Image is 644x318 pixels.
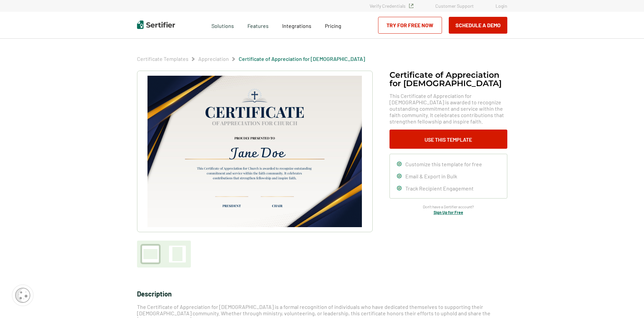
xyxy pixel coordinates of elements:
[423,204,474,210] span: Don’t have a Sertifier account?
[370,3,413,9] a: Verify Credentials
[198,56,229,62] span: Appreciation
[610,286,644,318] iframe: Chat Widget
[137,21,175,29] img: Sertifier | Digital Credentialing Platform
[449,17,507,34] button: Schedule a Demo
[137,56,365,62] div: Breadcrumb
[389,71,507,87] h1: Certificate of Appreciation for [DEMOGRAPHIC_DATA]​
[147,76,362,227] img: Certificate of Appreciation for Church​
[378,17,442,34] a: Try for Free Now
[435,3,474,9] a: Customer Support
[405,161,482,167] span: Customize this template for free
[325,21,341,29] a: Pricing
[211,21,234,29] span: Solutions
[15,288,30,303] img: Cookie Popup Icon
[405,185,474,191] span: Track Recipient Engagement
[282,23,311,29] span: Integrations
[409,4,413,8] img: Verified
[137,290,172,298] span: Description
[137,56,189,62] a: Certificate Templates
[389,93,507,125] span: This Certificate of Appreciation for [DEMOGRAPHIC_DATA] is awarded to recognize outstanding commi...
[137,56,189,62] span: Certificate Templates
[282,21,311,29] a: Integrations
[325,23,341,29] span: Pricing
[239,56,365,62] span: Certificate of Appreciation for [DEMOGRAPHIC_DATA]​
[239,56,365,62] a: Certificate of Appreciation for [DEMOGRAPHIC_DATA]​
[247,21,269,29] span: Features
[434,210,463,215] a: Sign Up for Free
[405,173,457,179] span: Email & Export in Bulk
[198,56,229,62] a: Appreciation
[496,3,507,9] a: Login
[389,130,507,149] button: Use This Template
